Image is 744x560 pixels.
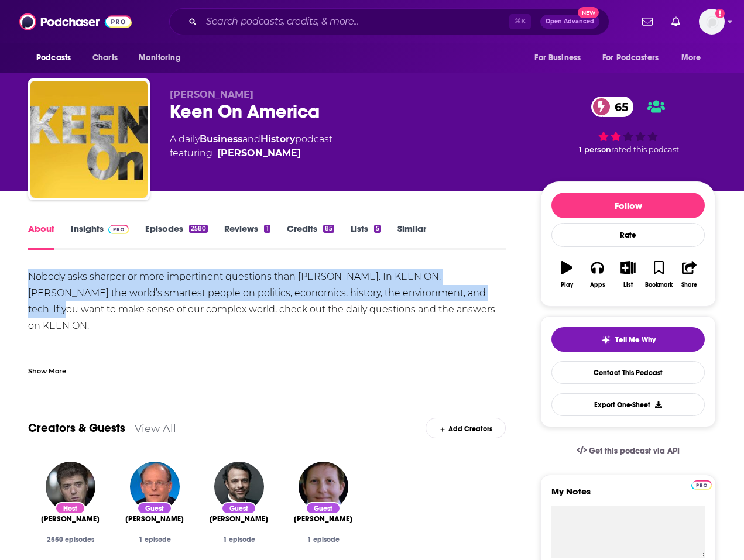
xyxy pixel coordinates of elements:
span: [PERSON_NAME] [294,514,352,524]
a: Business [200,133,242,145]
img: Keen On America [30,81,148,198]
a: Andrew Keen [217,146,301,160]
span: [PERSON_NAME] [210,514,268,524]
button: open menu [526,47,595,69]
a: Show notifications dropdown [667,12,685,32]
button: Share [674,253,705,296]
img: User Profile [699,9,725,35]
button: Bookmark [643,253,674,296]
a: View All [135,422,176,434]
img: Robert Kolker [299,462,348,511]
button: tell me why sparkleTell Me Why [551,327,705,352]
label: My Notes [551,486,705,506]
button: Open AdvancedNew [540,15,599,29]
div: 1 [264,225,270,233]
span: Tell Me Why [615,335,656,345]
div: 65 1 personrated this podcast [540,89,716,162]
img: Podchaser Pro [691,480,712,490]
input: Search podcasts, credits, & more... [201,12,509,31]
img: Peter Wehner [130,462,180,511]
svg: Add a profile image [715,9,725,18]
span: Podcasts [36,50,71,66]
img: Podchaser - Follow, Share and Rate Podcasts [19,11,132,33]
div: Share [681,281,697,288]
a: Episodes2580 [145,223,208,250]
span: [PERSON_NAME] [170,89,253,100]
button: open menu [28,47,86,69]
span: 1 person [579,145,611,154]
div: Rate [551,223,705,247]
a: Robert Kolker [294,514,352,524]
button: Apps [582,253,612,296]
div: 2580 [189,225,208,233]
a: Charts [85,47,125,69]
div: 1 episode [206,535,272,544]
a: InsightsPodchaser Pro [71,223,129,250]
span: 65 [603,97,634,117]
div: Nobody asks sharper or more impertinent questions than [PERSON_NAME]. In KEEN ON, [PERSON_NAME] t... [28,269,506,531]
img: tell me why sparkle [601,335,611,345]
img: David Kushner [214,462,264,511]
a: Andrew Keen [41,514,100,524]
button: Show profile menu [699,9,725,35]
button: List [613,253,643,296]
a: Similar [397,223,426,250]
a: Show notifications dropdown [637,12,657,32]
div: 5 [374,225,381,233]
span: featuring [170,146,332,160]
button: open menu [131,47,196,69]
div: Guest [137,502,172,514]
img: Podchaser Pro [108,225,129,234]
a: 65 [591,97,634,117]
div: A daily podcast [170,132,332,160]
button: Play [551,253,582,296]
a: Reviews1 [224,223,270,250]
span: Logged in as isabellaN [699,9,725,35]
span: More [681,50,701,66]
span: Get this podcast via API [589,446,680,456]
span: [PERSON_NAME] [41,514,100,524]
a: Pro website [691,479,712,490]
div: Bookmark [645,281,673,288]
a: Peter Wehner [125,514,184,524]
span: For Business [534,50,581,66]
a: Lists5 [351,223,381,250]
span: Open Advanced [546,19,594,25]
div: Search podcasts, credits, & more... [169,8,609,35]
div: Host [55,502,85,514]
div: Guest [306,502,341,514]
span: rated this podcast [611,145,679,154]
div: Apps [590,281,605,288]
button: Export One-Sheet [551,393,705,416]
button: open menu [595,47,676,69]
span: ⌘ K [509,14,531,29]
span: New [578,7,599,18]
a: Contact This Podcast [551,361,705,384]
div: List [623,281,633,288]
button: open menu [673,47,716,69]
div: 2550 episodes [37,535,103,544]
button: Follow [551,193,705,218]
span: [PERSON_NAME] [125,514,184,524]
div: Guest [221,502,256,514]
a: Get this podcast via API [567,437,689,465]
a: About [28,223,54,250]
div: Play [561,281,573,288]
span: For Podcasters [602,50,659,66]
img: Andrew Keen [46,462,95,511]
div: Add Creators [426,418,506,438]
a: David Kushner [210,514,268,524]
a: History [260,133,295,145]
div: 85 [323,225,334,233]
a: Credits85 [287,223,334,250]
div: 1 episode [290,535,356,544]
span: and [242,133,260,145]
a: Creators & Guests [28,421,125,435]
div: 1 episode [122,535,187,544]
span: Monitoring [139,50,180,66]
